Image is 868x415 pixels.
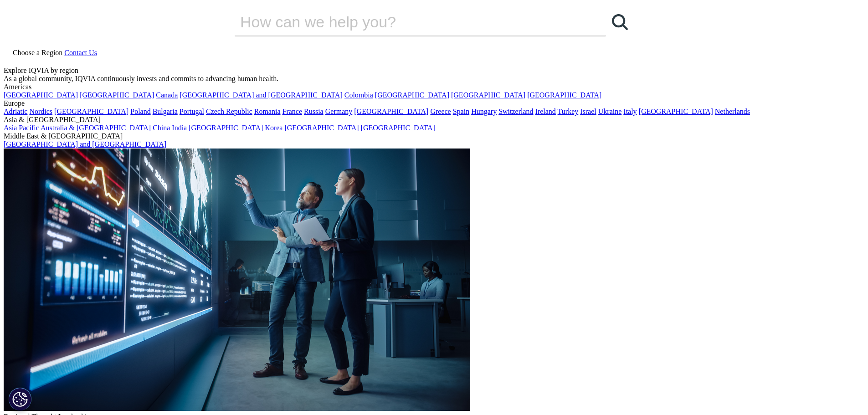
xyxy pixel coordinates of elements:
[344,91,373,99] a: Colombia
[4,132,864,140] div: Middle East & [GEOGRAPHIC_DATA]
[9,388,31,410] button: Cookie Settings
[284,124,359,132] a: [GEOGRAPHIC_DATA]
[451,91,525,99] a: [GEOGRAPHIC_DATA]
[172,124,187,132] a: India
[265,124,282,132] a: Korea
[180,108,204,115] a: Portugal
[430,108,451,115] a: Greece
[715,108,750,115] a: Netherlands
[4,75,864,83] div: As a global community, IQVIA continuously invests and commits to advancing human health.
[4,99,864,108] div: Europe
[235,8,580,36] input: Pesquisar
[254,108,281,115] a: Romania
[498,108,533,115] a: Switzerland
[13,49,62,56] span: Choose a Region
[130,108,150,115] a: Poland
[623,108,637,115] a: Italy
[4,124,39,132] a: Asia Pacific
[4,91,78,99] a: [GEOGRAPHIC_DATA]
[206,108,252,115] a: Czech Republic
[4,67,864,75] div: Explore IQVIA by region
[453,108,469,115] a: Spain
[354,108,428,115] a: [GEOGRAPHIC_DATA]
[580,108,596,115] a: Israel
[4,140,166,148] a: [GEOGRAPHIC_DATA] and [GEOGRAPHIC_DATA]
[4,149,470,411] img: 2093_analyzing-data-using-big-screen-display-and-laptop.png
[612,14,628,30] svg: Search
[598,108,622,115] a: Ukraine
[189,124,263,132] a: [GEOGRAPHIC_DATA]
[180,91,342,99] a: [GEOGRAPHIC_DATA] and [GEOGRAPHIC_DATA]
[80,91,154,99] a: [GEOGRAPHIC_DATA]
[375,91,449,99] a: [GEOGRAPHIC_DATA]
[471,108,497,115] a: Hungary
[29,108,52,115] a: Nordics
[54,108,128,115] a: [GEOGRAPHIC_DATA]
[282,108,303,115] a: France
[153,124,170,132] a: China
[361,124,435,132] a: [GEOGRAPHIC_DATA]
[639,108,713,115] a: [GEOGRAPHIC_DATA]
[527,91,601,99] a: [GEOGRAPHIC_DATA]
[606,8,633,36] a: Pesquisar
[4,108,27,115] a: Adriatic
[64,49,97,56] a: Contact Us
[153,108,178,115] a: Bulgaria
[325,108,353,115] a: Germany
[535,108,556,115] a: Ireland
[4,116,864,124] div: Asia & [GEOGRAPHIC_DATA]
[4,83,864,91] div: Americas
[41,124,151,132] a: Australia & [GEOGRAPHIC_DATA]
[156,91,178,99] a: Canada
[558,108,579,115] a: Turkey
[304,108,324,115] a: Russia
